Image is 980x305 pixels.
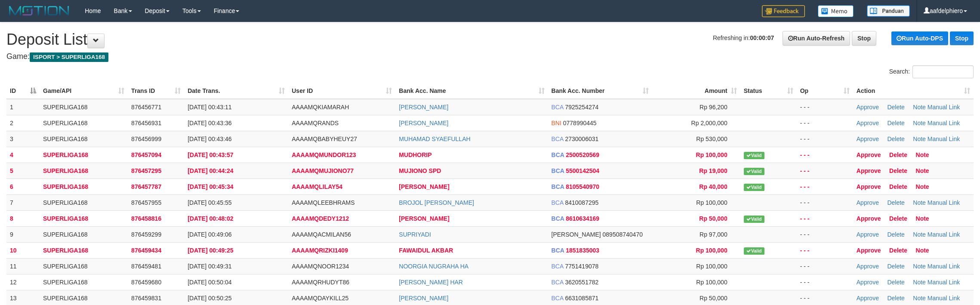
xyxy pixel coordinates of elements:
[188,120,231,126] span: [DATE] 00:43:36
[916,167,929,174] a: Note
[913,231,926,238] a: Note
[699,183,727,190] span: Rp 40,000
[131,263,161,270] span: 876459481
[552,295,564,302] span: BCA
[857,151,881,158] a: Approve
[700,104,727,111] span: Rp 96,200
[857,136,879,142] a: Approve
[913,279,926,286] a: Note
[131,199,161,206] span: 876457955
[566,215,599,222] span: Copy 8610634169 to clipboard
[399,231,431,238] a: SUPRIYADI
[912,65,974,78] input: Search:
[40,99,128,115] td: SUPERLIGA168
[40,179,128,194] td: SUPERLIGA168
[188,263,231,270] span: [DATE] 00:49:31
[188,295,231,302] span: [DATE] 00:50:25
[887,231,904,238] a: Delete
[913,104,926,111] a: Note
[131,247,161,254] span: 876459434
[744,168,764,175] span: Valid transaction
[797,131,853,147] td: - - -
[399,263,468,270] a: NOORGIA NUGRAHA HA
[797,210,853,226] td: - - -
[131,167,161,174] span: 876457295
[713,34,774,41] span: Refreshing in:
[916,151,929,158] a: Note
[128,83,184,99] th: Trans ID: activate to sort column ascending
[40,194,128,210] td: SUPERLIGA168
[552,167,564,174] span: BCA
[6,31,974,48] h1: Deposit List
[188,215,233,222] span: [DATE] 00:48:02
[188,167,233,174] span: [DATE] 00:44:24
[887,120,904,126] a: Delete
[797,99,853,115] td: - - -
[565,295,598,302] span: Copy 6631085871 to clipboard
[188,183,233,190] span: [DATE] 00:45:34
[399,104,448,111] a: [PERSON_NAME]
[40,258,128,274] td: SUPERLIGA168
[563,120,597,126] span: Copy 0778990445 to clipboard
[131,136,161,142] span: 876456999
[6,258,40,274] td: 11
[857,183,881,190] a: Approve
[6,242,40,258] td: 10
[857,247,881,254] a: Approve
[696,151,727,158] span: Rp 100,000
[565,136,598,142] span: Copy 2730006031 to clipboard
[40,147,128,163] td: SUPERLIGA168
[857,263,879,270] a: Approve
[399,120,448,126] a: [PERSON_NAME]
[887,199,904,206] a: Delete
[889,167,907,174] a: Delete
[131,231,161,238] span: 876459299
[552,136,564,142] span: BCA
[552,215,564,222] span: BCA
[652,83,740,99] th: Amount: activate to sort column ascending
[928,104,960,111] a: Manual Link
[852,31,876,46] a: Stop
[889,247,907,254] a: Delete
[552,120,561,126] span: BNI
[603,231,643,238] span: Copy 089508740470 to clipboard
[797,194,853,210] td: - - -
[857,215,881,222] a: Approve
[696,247,727,254] span: Rp 100,000
[928,199,960,206] a: Manual Link
[292,120,339,126] span: AAAAMQRANDS
[6,115,40,131] td: 2
[399,247,453,254] a: FAWAIDUL AKBAR
[565,104,598,111] span: Copy 7925254274 to clipboard
[744,152,764,159] span: Valid transaction
[696,263,727,270] span: Rp 100,000
[188,247,233,254] span: [DATE] 00:49:25
[565,279,598,286] span: Copy 3620551782 to clipboard
[797,179,853,194] td: - - -
[399,295,448,302] a: [PERSON_NAME]
[857,199,879,206] a: Approve
[696,136,727,142] span: Rp 530,000
[797,274,853,290] td: - - -
[565,199,598,206] span: Copy 8410087295 to clipboard
[395,83,548,99] th: Bank Acc. Name: activate to sort column ascending
[887,263,904,270] a: Delete
[399,199,474,206] a: BROJOL [PERSON_NAME]
[566,183,599,190] span: Copy 8105540970 to clipboard
[762,5,805,17] img: Feedback.jpg
[292,295,348,302] span: AAAAMQDAYKILL25
[744,216,764,223] span: Valid transaction
[40,115,128,131] td: SUPERLIGA168
[6,210,40,226] td: 8
[797,163,853,179] td: - - -
[131,104,161,111] span: 876456771
[292,136,357,142] span: AAAAMQBABYHEUY27
[887,279,904,286] a: Delete
[699,167,727,174] span: Rp 19,000
[797,83,853,99] th: Op: activate to sort column ascending
[913,263,926,270] a: Note
[131,183,161,190] span: 876457787
[40,242,128,258] td: SUPERLIGA168
[552,183,564,190] span: BCA
[916,215,929,222] a: Note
